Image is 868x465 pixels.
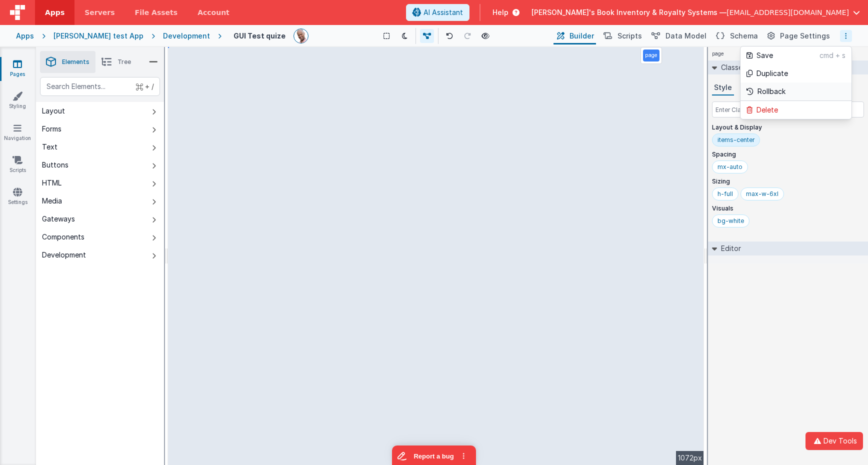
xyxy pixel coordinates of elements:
p: Rollback [757,86,785,96]
p: cmd + s [819,50,845,60]
button: AI Assistant [406,4,469,21]
span: Apps [45,7,64,17]
span: [EMAIL_ADDRESS][DOMAIN_NAME] [726,7,849,17]
div: Options [740,46,851,119]
span: [PERSON_NAME]'s Book Inventory & Royalty Systems — [531,7,726,17]
button: [PERSON_NAME]'s Book Inventory & Royalty Systems — [EMAIL_ADDRESS][DOMAIN_NAME] [531,7,860,17]
span: Help [492,7,508,17]
p: Duplicate [756,68,788,78]
span: Servers [84,7,114,17]
p: Save [756,50,819,60]
button: Dev Tools [805,432,863,450]
p: Delete [756,105,778,115]
span: File Assets [135,7,178,17]
span: AI Assistant [423,7,463,17]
